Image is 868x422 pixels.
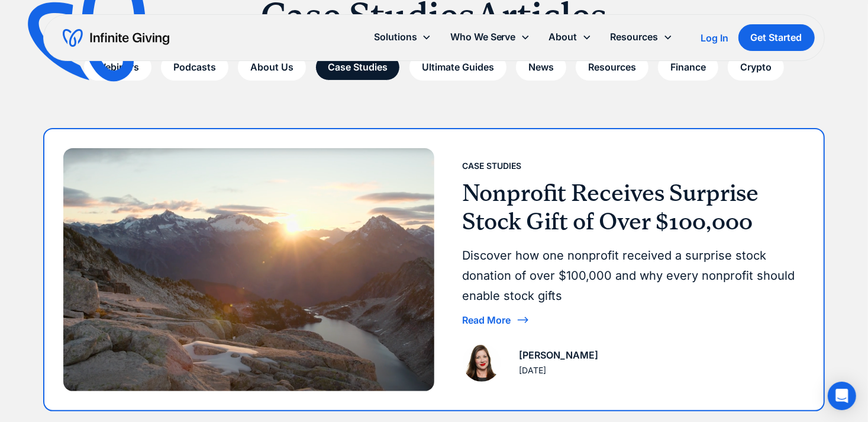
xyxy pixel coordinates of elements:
div: Open Intercom Messenger [828,382,856,410]
div: Who We Serve [450,29,516,45]
a: News [516,54,566,81]
div: [PERSON_NAME] [519,347,599,363]
div: Read More [463,315,511,325]
a: Crypto [728,54,784,81]
a: About Us [238,54,306,81]
div: Resources [601,24,682,50]
div: Solutions [364,24,441,50]
a: Case StudiesNonprofit Receives Surprise Stock Gift of Over $100,000Discover how one nonprofit rec... [44,129,823,410]
a: Get Started [738,24,815,51]
a: Ultimate Guides [409,54,506,81]
a: home [63,28,169,47]
h3: Nonprofit Receives Surprise Stock Gift of Over $100,000 [463,179,795,236]
div: Discover how one nonprofit received a surprise stock donation of over $100,000 and why every nonp... [463,245,795,306]
a: Log In [701,31,729,45]
div: [DATE] [519,363,547,378]
a: Case Studies [315,54,400,81]
div: About [540,24,601,50]
div: Case Studies [463,159,522,173]
div: Resources [611,29,659,45]
div: Who We Serve [441,24,540,50]
a: Podcasts [161,54,228,81]
div: Solutions [374,29,417,45]
div: About [549,29,577,45]
div: Log In [701,33,729,43]
a: Resources [576,54,648,81]
a: Finance [658,54,718,81]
